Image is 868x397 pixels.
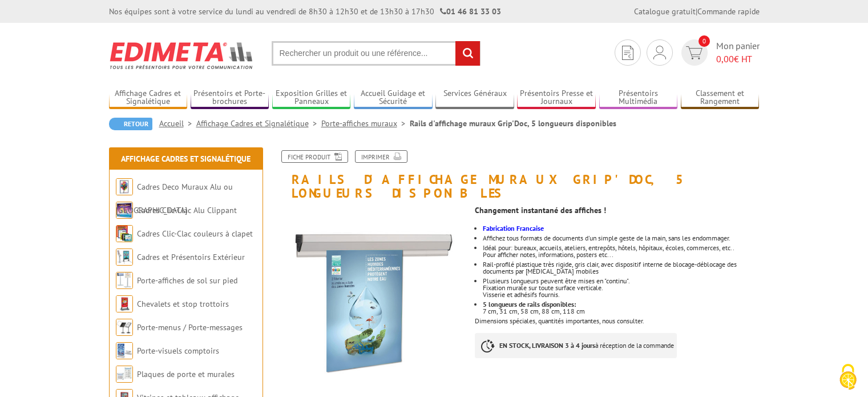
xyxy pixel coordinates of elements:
[116,319,133,336] img: Porte-menus / Porte-messages
[483,278,759,298] li: Visserie et adhésifs fournis.
[455,41,480,66] input: rechercher
[109,6,501,17] div: Nos équipes sont à votre service du lundi au vendredi de 8h30 à 12h30 et de 13h30 à 17h30
[716,53,734,65] span: 0,00
[137,252,245,262] a: Cadres et Présentoirs Extérieur
[116,272,133,289] img: Porte-affiches de sol sur pied
[137,369,235,379] a: Plaques de porte et murales
[828,358,868,397] button: Cookies (fenêtre modale)
[440,6,501,17] strong: 01 46 81 33 03
[116,182,233,215] a: Cadres Deco Muraux Alu ou [GEOGRAPHIC_DATA]
[435,89,514,107] a: Services Généraux
[475,200,768,370] div: Dimensions spéciales, quantités importantes, nous consulter.
[321,118,410,129] a: Porte-affiches muraux
[266,150,768,200] h1: Rails d'affichage muraux Grip'Doc, 5 longueurs disponibles
[116,248,133,266] img: Cadres et Présentoirs Extérieur
[137,228,253,239] a: Cadres Clic-Clac couleurs à clapet
[159,118,196,129] a: Accueil
[634,6,696,17] a: Catalogue gratuit
[499,341,595,350] strong: EN STOCK, LIVRAISON 3 à 4 jours
[475,205,606,215] strong: Changement instantané des affiches !
[137,275,237,286] a: Porte-affiches de sol sur pied
[109,34,255,77] img: Edimeta
[116,342,133,359] img: Porte-visuels comptoirs
[137,346,219,356] a: Porte-visuels comptoirs
[116,295,133,312] img: Chevalets et stop trottoirs
[116,178,133,195] img: Cadres Deco Muraux Alu ou Bois
[196,118,321,129] a: Affichage Cadres et Signalétique
[681,89,760,107] a: Classement et Rangement
[109,89,188,107] a: Affichage Cadres et Signalétique
[483,261,759,275] p: Rail-profilé plastique très rigide, gris clair, avec dispositif interne de blocage-déblocage des ...
[272,89,351,107] a: Exposition Grilles et Panneaux
[116,366,133,383] img: Plaques de porte et murales
[137,205,237,215] a: Cadres Clic-Clac Alu Clippant
[599,89,678,107] a: Présentoirs Multimédia
[272,41,481,66] input: Rechercher un produit ou une référence...
[483,224,544,232] strong: Fabrication Francaise
[622,46,633,60] img: devis rapide
[653,46,666,59] img: devis rapide
[699,35,710,47] span: 0
[716,39,760,66] span: Mon panier
[483,301,759,315] li: 7 cm, 31 cm, 58 cm, 88 cm, 118 cm
[137,322,243,332] a: Porte-menus / Porte-messages
[634,6,760,17] div: |
[483,278,759,284] p: Plusieurs longueurs peuvent être mises en "continu".
[697,6,760,17] a: Commande rapide
[116,225,133,242] img: Cadres Clic-Clac couleurs à clapet
[475,333,677,358] p: à réception de la commande
[686,46,703,59] img: devis rapide
[121,154,251,164] a: Affichage Cadres et Signalétique
[517,89,596,107] a: Présentoirs Presse et Journaux
[410,118,616,129] li: Rails d'affichage muraux Grip'Doc, 5 longueurs disponibles
[109,118,152,130] a: Retour
[834,363,862,391] img: Cookies (fenêtre modale)
[281,150,348,163] a: Fiche produit
[191,89,269,107] a: Présentoirs et Porte-brochures
[137,299,229,309] a: Chevalets et stop trottoirs
[354,89,433,107] a: Accueil Guidage et Sécurité
[483,235,759,242] li: Affichez tous formats de documents d'un simple geste de la main, sans les endommager.
[716,53,760,66] span: € HT
[483,284,759,291] p: Fixation murale sur toute surface verticale.
[483,244,759,258] li: Idéal pour: bureaux, accueils, ateliers, entrepôts, hôtels, hôpitaux, écoles, commerces, etc.. Po...
[483,300,576,308] strong: 5 longueurs de rails disponibles:
[355,150,407,163] a: Imprimer
[679,39,760,66] a: devis rapide 0 Mon panier 0,00€ HT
